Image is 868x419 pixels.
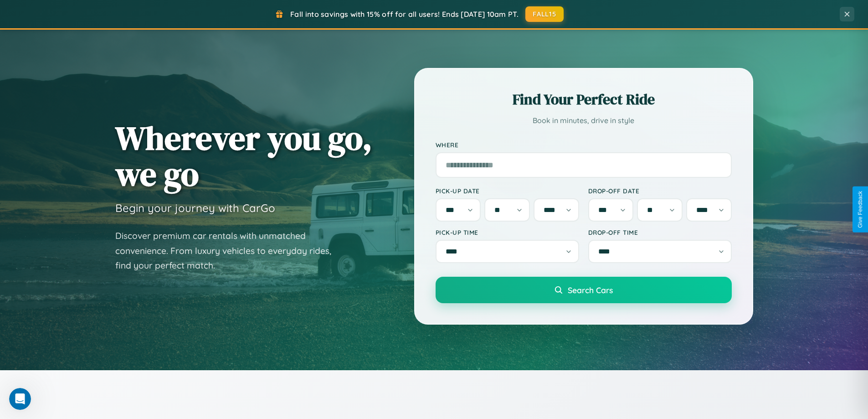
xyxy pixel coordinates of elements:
[115,120,372,192] h1: Wherever you go, we go
[436,141,732,149] label: Where
[9,388,31,410] iframe: Intercom live chat
[588,228,732,236] label: Drop-off Time
[436,114,732,127] p: Book in minutes, drive in style
[436,228,579,236] label: Pick-up Time
[436,89,732,109] h2: Find Your Perfect Ride
[857,191,863,228] div: Give Feedback
[115,228,343,273] p: Discover premium car rentals with unmatched convenience. From luxury vehicles to everyday rides, ...
[568,285,613,295] span: Search Cars
[436,187,579,195] label: Pick-up Date
[115,201,275,215] h3: Begin your journey with CarGo
[525,6,564,22] button: FALL15
[588,187,732,195] label: Drop-off Date
[290,10,519,19] span: Fall into savings with 15% off for all users! Ends [DATE] 10am PT.
[436,277,732,303] button: Search Cars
